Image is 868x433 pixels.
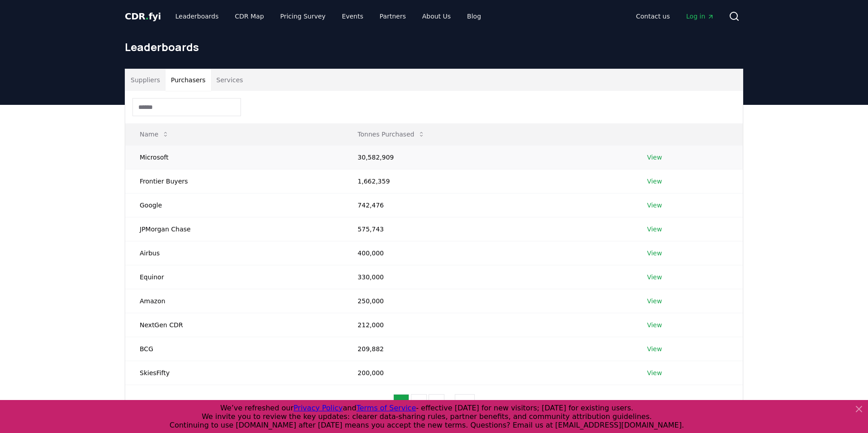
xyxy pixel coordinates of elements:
[647,273,662,282] a: View
[647,225,662,234] a: View
[393,394,409,412] button: 1
[686,12,714,21] span: Log in
[343,289,632,313] td: 250,000
[125,313,343,337] td: NextGen CDR
[335,8,370,24] a: Events
[165,69,211,91] button: Purchasers
[647,344,662,353] a: View
[446,398,453,409] li: ...
[343,313,632,337] td: 212,000
[125,69,165,91] button: Suppliers
[125,11,161,22] span: CDR fyi
[168,8,226,24] a: Leaderboards
[168,8,488,24] nav: Main
[647,201,662,210] a: View
[125,289,343,313] td: Amazon
[343,145,632,169] td: 30,582,909
[343,337,632,361] td: 209,882
[647,153,662,162] a: View
[629,8,722,24] nav: Main
[125,169,343,193] td: Frontier Buyers
[273,8,333,24] a: Pricing Survey
[343,217,632,241] td: 575,743
[476,394,492,412] button: next page
[125,361,343,385] td: SkiesFifty
[460,8,488,24] a: Blog
[132,125,176,143] button: Name
[679,8,722,24] a: Log in
[350,125,432,143] button: Tonnes Purchased
[429,394,444,412] button: 3
[125,217,343,241] td: JPMorgan Chase
[343,265,632,289] td: 330,000
[125,145,343,169] td: Microsoft
[373,8,413,24] a: Partners
[343,361,632,385] td: 200,000
[125,241,343,265] td: Airbus
[343,169,632,193] td: 1,662,359
[415,8,458,24] a: About Us
[647,297,662,306] a: View
[455,394,475,412] button: 51
[211,69,249,91] button: Services
[343,193,632,217] td: 742,476
[647,368,662,377] a: View
[647,320,662,329] a: View
[125,265,343,289] td: Equinor
[146,11,149,22] span: .
[629,8,677,24] a: Contact us
[228,8,271,24] a: CDR Map
[411,394,427,412] button: 2
[125,40,743,54] h1: Leaderboards
[125,10,161,23] a: CDR.fyi
[647,249,662,258] a: View
[647,177,662,186] a: View
[343,241,632,265] td: 400,000
[125,337,343,361] td: BCG
[125,193,343,217] td: Google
